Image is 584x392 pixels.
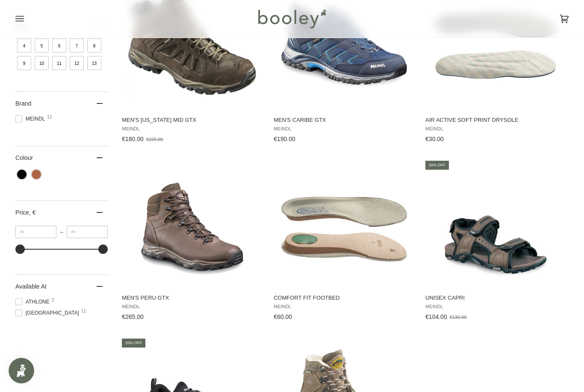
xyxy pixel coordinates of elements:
span: Athlone [15,298,52,306]
span: €190.00 [274,136,295,142]
span: Meindl [425,126,566,132]
img: Meindl Unisex Capri Dark Brown - Booley Galway [431,159,560,288]
span: €180.00 [122,136,144,142]
iframe: Button to open loyalty program pop-up [9,358,34,383]
input: Minimum value [15,226,56,238]
span: €225.00 [146,137,163,142]
img: Comfort Fit Footbed - Booley Galway [280,159,408,288]
a: Comfort Fit Footbed [272,159,415,324]
span: Size: 7 [70,38,84,53]
span: 11 [47,115,52,119]
span: Men's [US_STATE] Mid GTX [122,116,262,124]
span: Size: 5 [35,38,49,53]
span: €130.00 [450,315,467,320]
span: – [56,229,67,235]
span: Air Active Soft Print Drysole [425,116,566,124]
a: Unisex Capri [424,159,567,324]
img: Booley [254,6,329,31]
span: Colour: Black [17,170,27,179]
span: Comfort Fit Footbed [274,294,414,302]
span: Size: 11 [52,56,66,70]
a: Men's Peru GTX [121,159,263,324]
span: Meindl [274,126,414,132]
span: Meindl [15,115,47,123]
span: Size: 8 [87,38,101,53]
span: Size: 13 [87,56,101,70]
span: €60.00 [274,313,292,320]
span: [GEOGRAPHIC_DATA] [15,309,82,317]
span: Meindl [122,126,262,132]
span: Size: 4 [17,38,31,53]
span: 2 [52,298,54,302]
img: Meindl Men's Peru GTX Brown - Booley Galway [128,159,256,288]
span: , € [29,209,36,216]
span: Meindl [274,304,414,309]
span: Meindl [122,304,262,309]
span: Available At [15,283,47,290]
input: Maximum value [67,226,108,238]
span: Price [15,209,35,216]
span: Size: 10 [35,56,49,70]
span: Men's Caribe GTX [274,116,414,124]
span: Unisex Capri [425,294,566,302]
span: Colour [15,154,39,161]
span: Size: 6 [52,38,66,53]
span: Meindl [425,304,566,309]
div: 20% off [122,339,145,348]
span: Brand [15,100,31,107]
span: 11 [81,309,86,313]
span: Colour: Brown [32,170,41,179]
div: 20% off [425,161,449,170]
span: €104.00 [425,313,447,320]
span: €30.00 [425,136,444,142]
span: Men's Peru GTX [122,294,262,302]
span: Size: 9 [17,56,31,70]
span: €265.00 [122,313,144,320]
span: Size: 12 [70,56,84,70]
